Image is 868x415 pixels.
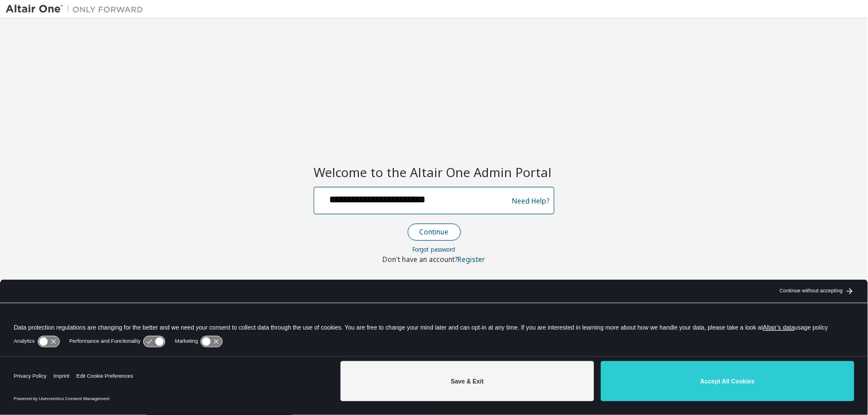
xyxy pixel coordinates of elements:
[458,255,486,264] a: Register
[413,245,456,253] a: Forgot password
[512,201,549,201] a: Need Help?
[408,224,461,241] button: Continue
[314,164,554,180] h2: Welcome to the Altair One Admin Portal
[6,3,149,15] img: Altair One
[383,255,458,264] span: Don't have an account?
